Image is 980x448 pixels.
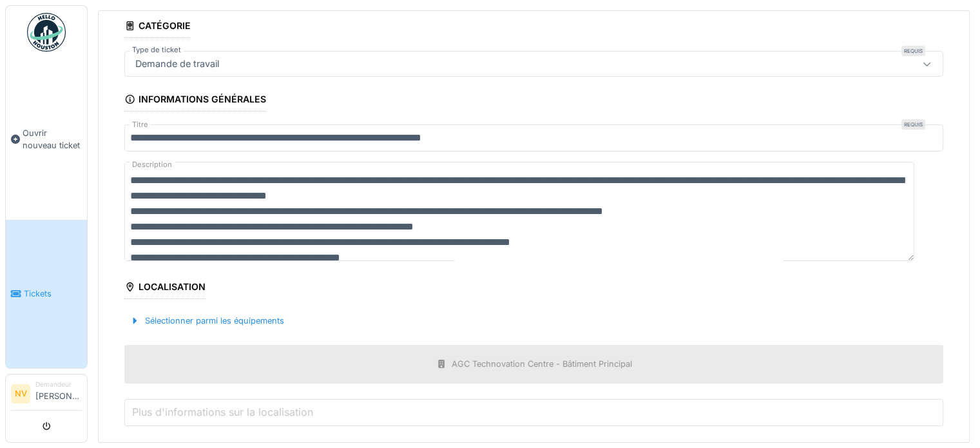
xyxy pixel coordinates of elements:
[35,380,82,407] li: [PERSON_NAME]
[130,119,151,130] label: Titre
[11,380,82,411] a: NV Demandeur[PERSON_NAME]
[452,358,632,370] div: AGC Technovation Centre - Bâtiment Principal
[23,127,82,151] span: Ouvrir nouveau ticket
[6,220,87,369] a: Tickets
[130,157,175,173] label: Description
[124,90,266,112] div: Informations générales
[24,287,82,300] span: Tickets
[124,277,206,299] div: Localisation
[901,119,925,130] div: Requis
[35,380,82,389] div: Demandeur
[124,312,289,329] div: Sélectionner parmi les équipements
[130,404,316,420] label: Plus d'informations sur la localisation
[130,44,184,55] label: Type de ticket
[11,384,30,404] li: NV
[27,13,66,52] img: Badge_color-CXgf-gQk.svg
[130,57,224,71] div: Demande de travail
[6,59,87,220] a: Ouvrir nouveau ticket
[124,16,191,38] div: Catégorie
[901,46,925,56] div: Requis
